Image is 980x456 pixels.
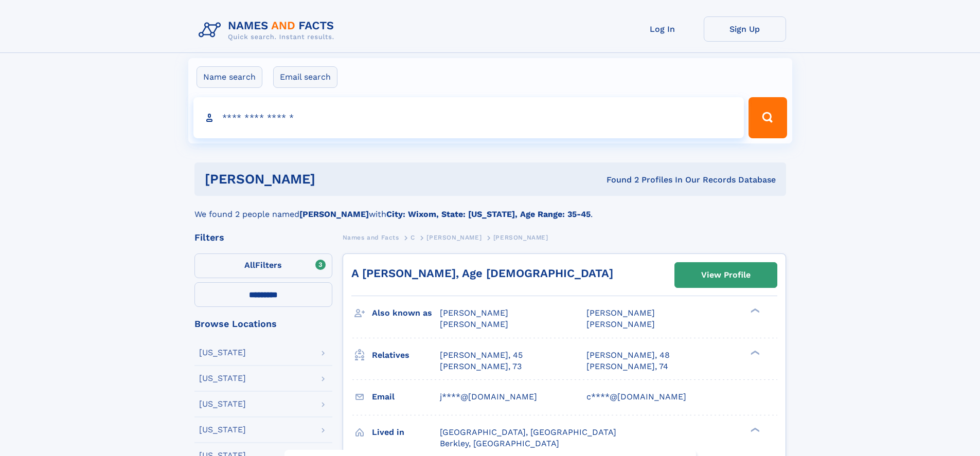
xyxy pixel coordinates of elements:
[440,308,508,318] span: [PERSON_NAME]
[193,97,744,138] input: search input
[748,307,760,314] div: ❯
[621,16,704,42] a: Log In
[675,263,777,287] a: View Profile
[704,16,786,42] a: Sign Up
[411,231,415,244] a: C
[426,231,482,244] a: [PERSON_NAME]
[343,231,399,244] a: Names and Facts
[194,16,343,44] img: Logo Names and Facts
[199,349,246,357] div: [US_STATE]
[199,426,246,434] div: [US_STATE]
[440,361,522,372] a: [PERSON_NAME], 73
[372,424,440,441] h3: Lived in
[372,304,440,322] h3: Also known as
[426,234,482,241] span: [PERSON_NAME]
[351,267,613,280] a: A [PERSON_NAME], Age [DEMOGRAPHIC_DATA]
[586,319,655,329] span: [PERSON_NAME]
[197,66,262,88] label: Name search
[493,234,548,241] span: [PERSON_NAME]
[199,374,246,382] div: [US_STATE]
[299,209,369,219] b: [PERSON_NAME]
[440,427,616,437] span: [GEOGRAPHIC_DATA], [GEOGRAPHIC_DATA]
[372,388,440,406] h3: Email
[440,439,559,448] span: Berkley, [GEOGRAPHIC_DATA]
[194,253,332,278] label: Filters
[586,350,670,361] a: [PERSON_NAME], 48
[748,426,760,433] div: ❯
[440,319,508,329] span: [PERSON_NAME]
[194,233,332,242] div: Filters
[199,400,246,408] div: [US_STATE]
[701,263,751,287] div: View Profile
[411,234,415,241] span: C
[244,260,255,270] span: All
[386,209,591,219] b: City: Wixom, State: [US_STATE], Age Range: 35-45
[440,350,523,361] a: [PERSON_NAME], 45
[194,196,786,221] div: We found 2 people named with .
[461,174,776,186] div: Found 2 Profiles In Our Records Database
[372,346,440,364] h3: Relatives
[205,173,461,186] h1: [PERSON_NAME]
[194,319,332,329] div: Browse Locations
[748,349,760,356] div: ❯
[273,66,337,88] label: Email search
[586,361,668,372] a: [PERSON_NAME], 74
[749,97,787,138] button: Search Button
[586,308,655,318] span: [PERSON_NAME]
